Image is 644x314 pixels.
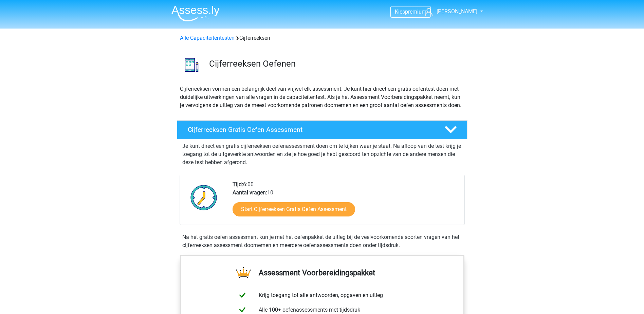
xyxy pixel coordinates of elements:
[422,7,478,16] a: [PERSON_NAME]
[182,142,462,167] p: Je kunt direct een gratis cijferreeksen oefenassessment doen om te kijken waar je staat. Na afloo...
[395,8,405,15] span: Kies
[174,120,470,139] a: Cijferreeksen Gratis Oefen Assessment
[391,7,430,16] a: Kiespremium
[437,8,477,15] span: [PERSON_NAME]
[177,34,467,42] div: Cijferreeksen
[180,85,464,109] p: Cijferreeksen vormen een belangrijk deel van vrijwel elk assessment. Je kunt hier direct een grat...
[177,50,206,79] img: cijferreeksen
[233,189,267,196] b: Aantal vragen:
[180,233,465,249] div: Na het gratis oefen assessment kun je met het oefenpakket de uitleg bij de veelvoorkomende soorte...
[227,180,464,225] div: 6:00 10
[187,180,221,214] img: Klok
[180,35,235,41] a: Alle Capaciteitentesten
[233,181,243,188] b: Tijd:
[233,202,355,216] a: Start Cijferreeksen Gratis Oefen Assessment
[405,8,426,15] span: premium
[209,58,462,69] h3: Cijferreeksen Oefenen
[171,5,220,21] img: Assessly
[188,126,434,134] h4: Cijferreeksen Gratis Oefen Assessment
